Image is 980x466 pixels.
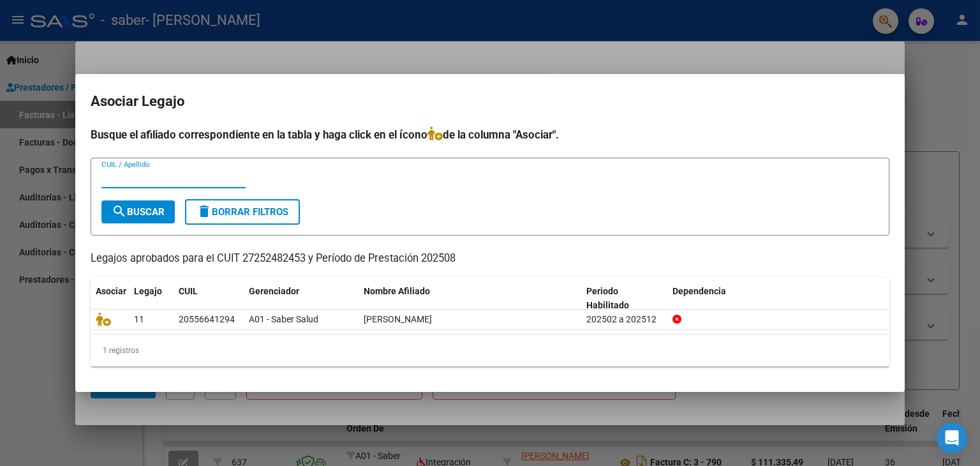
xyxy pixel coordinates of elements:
span: Borrar Filtros [197,206,288,218]
span: 11 [134,314,144,324]
span: DIAZ FACUNDO EMANUEL [364,314,432,324]
datatable-header-cell: Asociar [91,278,129,320]
span: A01 - Saber Salud [249,314,318,324]
div: 1 registros [91,334,889,366]
span: CUIL [179,286,198,296]
span: Gerenciador [249,286,299,296]
datatable-header-cell: Periodo Habilitado [581,278,667,320]
h2: Asociar Legajo [91,89,889,114]
div: Open Intercom Messenger [937,423,967,453]
datatable-header-cell: Nombre Afiliado [359,278,581,320]
div: 202502 a 202512 [586,312,662,327]
datatable-header-cell: CUIL [174,278,244,320]
h4: Busque el afiliado correspondiente en la tabla y haga click en el ícono de la columna "Asociar". [91,126,889,143]
mat-icon: search [112,204,127,219]
datatable-header-cell: Dependencia [667,278,890,320]
datatable-header-cell: Gerenciador [244,278,359,320]
span: Periodo Habilitado [586,286,629,311]
div: 20556641294 [179,312,235,327]
span: Nombre Afiliado [364,286,430,296]
span: Dependencia [672,286,726,296]
p: Legajos aprobados para el CUIT 27252482453 y Período de Prestación 202508 [91,251,889,267]
span: Buscar [112,206,165,218]
span: Asociar [96,286,126,296]
datatable-header-cell: Legajo [129,278,174,320]
mat-icon: delete [197,204,212,219]
button: Borrar Filtros [185,199,300,225]
span: Legajo [134,286,162,296]
button: Buscar [101,200,175,223]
